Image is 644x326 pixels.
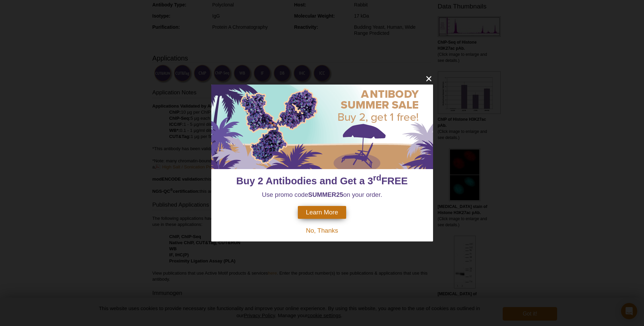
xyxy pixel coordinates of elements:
[425,74,433,83] button: close
[262,191,382,198] span: Use promo code on your order.
[308,191,343,198] strong: SUMMER25
[306,209,338,216] span: Learn More
[306,227,338,234] span: No, Thanks
[236,175,408,186] span: Buy 2 Antibodies and Get a 3 FREE
[373,173,381,182] sup: rd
